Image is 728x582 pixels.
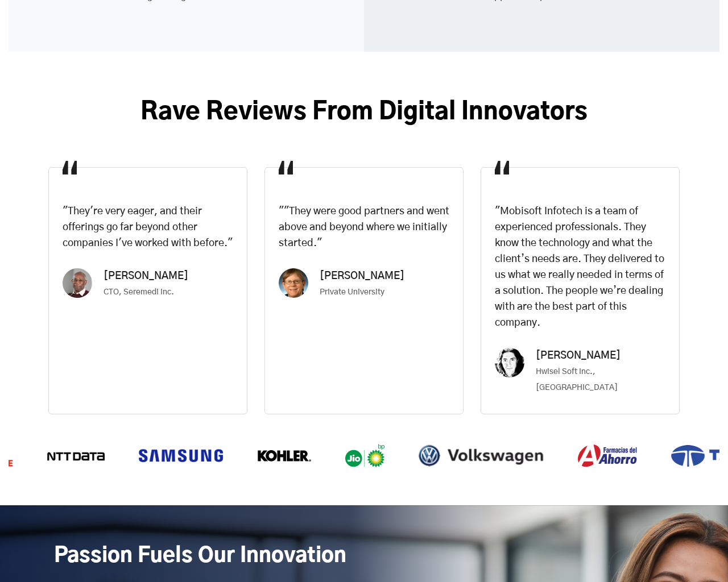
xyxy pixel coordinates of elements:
[536,364,665,396] p: Hwisel Soft Inc.,[GEOGRAPHIC_DATA]
[104,284,188,300] p: CTO, Seremedi Inc.
[279,203,449,251] p: ""They were good partners and went above and beyond where we initially started."
[320,268,404,284] p: [PERSON_NAME]
[104,268,188,284] p: [PERSON_NAME]
[320,284,404,300] p: Private University
[495,203,665,331] p: "Mobisoft Infotech is a team of experienced professionals. They know the technology and what the ...
[536,348,665,364] p: [PERSON_NAME]
[40,80,688,167] h2: Rave Reviews From Digital Innovators
[63,203,233,251] p: "They're very eager, and their offerings go far beyond other companies I've worked with before."
[40,539,355,572] h2: Passion Fuels Our Innovation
